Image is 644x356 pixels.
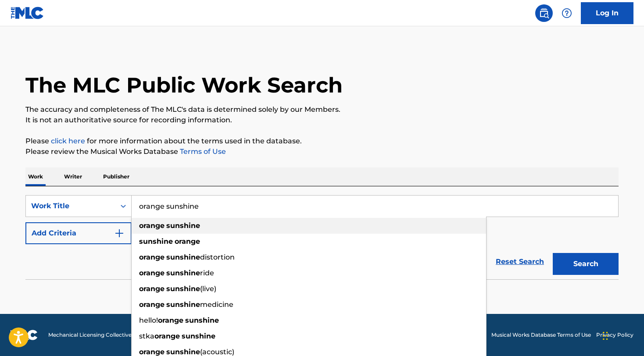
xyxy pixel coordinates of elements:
[51,137,85,145] a: click here
[25,136,619,146] p: Please for more information about the terms used in the database.
[139,285,165,293] strong: orange
[200,269,214,277] span: ride
[185,316,219,324] strong: sunshine
[139,348,165,356] strong: orange
[139,221,165,230] strong: orange
[25,222,132,244] button: Add Criteria
[200,253,235,261] span: distortion
[558,4,576,22] div: Help
[178,147,226,156] a: Terms of Use
[553,253,619,275] button: Search
[25,104,619,115] p: The accuracy and completeness of The MLC's data is determined solely by our Members.
[48,331,150,339] span: Mechanical Licensing Collective © 2025
[100,167,132,186] p: Publisher
[25,115,619,125] p: It is not an authoritative source for recording information.
[25,72,343,98] h1: The MLC Public Work Search
[603,323,608,349] div: Drag
[491,252,548,271] a: Reset Search
[25,146,619,157] p: Please review the Musical Works Database
[25,195,619,279] form: Search Form
[25,167,46,186] p: Work
[154,332,180,340] strong: orange
[166,285,200,293] strong: sunshine
[139,253,165,261] strong: orange
[491,331,591,339] a: Musical Works Database Terms of Use
[11,330,38,340] img: logo
[166,221,200,230] strong: sunshine
[200,300,233,309] span: medicine
[139,269,165,277] strong: orange
[31,201,110,211] div: Work Title
[166,269,200,277] strong: sunshine
[562,8,572,18] img: help
[539,8,549,18] img: search
[166,348,200,356] strong: sunshine
[139,332,154,340] span: stka
[200,348,234,356] span: (acoustic)
[139,300,165,309] strong: orange
[166,300,200,309] strong: sunshine
[600,314,644,356] iframe: Chat Widget
[158,316,183,324] strong: orange
[114,228,125,239] img: 9d2ae6d4665cec9f34b9.svg
[200,285,216,293] span: (live)
[596,331,633,339] a: Privacy Policy
[581,2,633,24] a: Log In
[175,237,200,246] strong: orange
[61,167,85,186] p: Writer
[139,237,173,246] strong: sunshine
[11,7,44,19] img: MLC Logo
[139,316,158,324] span: hello!
[166,253,200,261] strong: sunshine
[535,4,553,22] a: Public Search
[182,332,215,340] strong: sunshine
